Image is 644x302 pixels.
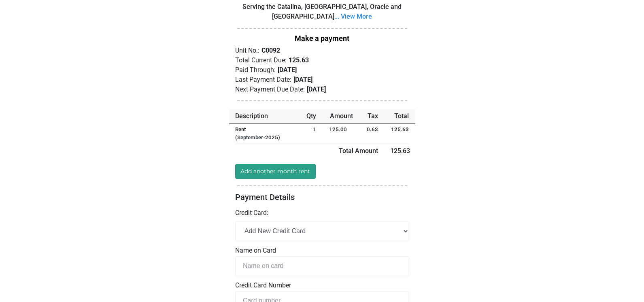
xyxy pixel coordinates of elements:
[334,13,372,20] a: ... View More
[229,111,307,121] div: Description
[278,65,297,75] p: [DATE]
[242,3,402,20] span: Serving the Catalina, [GEOGRAPHIC_DATA], Oracle and [GEOGRAPHIC_DATA]
[307,85,326,94] p: [DATE]
[293,75,312,85] p: [DATE]
[322,111,353,121] div: Amount
[229,125,307,142] div: Rent (September-2025)
[235,65,276,79] p: Paid Through:
[235,55,287,69] p: Total Current Due:
[235,85,305,98] p: Next Payment Due Date:
[322,125,353,142] div: 125.00
[353,111,384,121] div: Tax
[390,147,410,155] span: 125.63
[353,125,384,142] div: 0.63
[235,164,316,179] a: Add another month rent
[261,46,280,55] p: C0092
[235,33,409,44] div: Make a payment
[235,208,268,218] label: Credit Card:
[235,256,409,276] input: Name on card
[229,146,384,156] div: Total Amount
[384,125,415,142] div: 125.63
[235,281,409,290] label: Credit Card Number
[289,55,309,65] p: 125.63
[384,111,415,121] div: Total
[306,125,322,142] div: 1
[235,46,259,60] p: Unit No.:
[235,192,409,202] h5: Payment Details
[306,111,322,121] div: Qty
[235,246,409,255] label: Name on Card
[235,75,291,89] p: Last Payment Date:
